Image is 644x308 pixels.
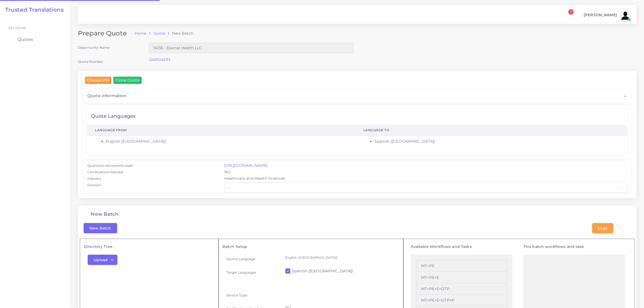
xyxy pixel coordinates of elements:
[87,93,126,99] span: Quote information
[563,12,573,19] a: 1
[87,125,356,136] th: Language From
[226,270,256,275] label: Target Languages
[4,34,66,45] a: Quotes
[416,272,507,283] li: MT+PE+E
[87,163,133,168] label: Quotation documents path
[135,31,147,36] a: Home
[592,223,613,233] button: Logs
[78,45,110,50] label: Opportunity Name
[356,125,627,136] th: Language To
[223,244,399,249] h5: Batch Setup
[581,10,633,21] a: [PERSON_NAME]avatar
[85,77,111,84] input: Change PM
[87,170,123,175] label: Certifications Needed
[91,211,118,217] h4: New Batch
[88,255,117,265] button: Upload
[523,244,625,249] h5: This batch workflows and task
[78,30,131,37] h2: Prepare Quote
[374,139,619,144] li: Spanish ([GEOGRAPHIC_DATA])
[113,77,141,84] input: Clone Quote
[416,260,507,272] li: MT+PE
[106,139,348,144] li: English ([GEOGRAPHIC_DATA])
[84,89,631,103] div: Quote information
[8,26,26,30] span: Sections
[153,31,166,36] a: Quote
[220,176,631,182] div: Healthcare and Health Sciences
[226,293,248,297] label: Service Type:
[411,244,513,249] h5: Available Workflows and Tasks
[226,257,255,261] label: Source Language
[292,268,353,274] label: Spanish ([GEOGRAPHIC_DATA])
[78,59,103,64] label: Quote Number
[84,225,117,230] a: New Batch
[568,9,574,15] span: 1
[416,283,507,295] li: MT+PE+E+DTP
[87,176,101,181] label: Industry
[1,6,64,13] a: Trusted Translations
[620,10,631,21] img: avatar
[220,169,631,176] div: NO
[598,226,607,231] span: Logs
[584,13,617,17] span: [PERSON_NAME]
[84,223,117,233] button: New Batch
[18,37,33,42] span: Quotes
[91,113,136,119] h4: Quote Languages
[84,244,214,249] h5: Directory Tree
[285,255,396,260] p: English ([GEOGRAPHIC_DATA])
[224,163,267,168] a: [URL][DOMAIN_NAME]
[165,31,193,36] li: New Batch
[416,295,507,306] li: MT+PE+E+DTP+P
[149,57,170,62] a: QAR124593
[87,183,101,188] label: Domain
